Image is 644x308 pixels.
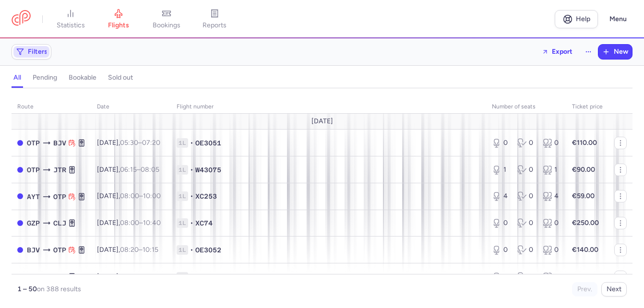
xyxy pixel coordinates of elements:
button: Next [601,282,627,296]
span: OTP [27,165,40,175]
span: – [120,246,158,254]
time: 08:40 [120,272,139,281]
span: OTP [53,272,66,282]
span: • [190,191,193,201]
span: 1L [177,165,188,175]
div: 0 [517,245,535,255]
span: 1L [177,245,188,255]
div: 1 [492,165,510,175]
span: reports [203,21,227,30]
time: 08:20 [120,246,139,254]
span: W43076 [195,272,221,282]
div: 2 [492,272,510,282]
a: statistics [47,9,95,30]
th: Ticket price [566,100,608,114]
span: – [120,272,161,281]
time: 10:00 [143,192,161,200]
time: 07:20 [142,139,160,147]
time: 06:15 [120,166,137,174]
div: 0 [492,138,510,148]
span: flights [108,21,129,30]
span: 1L [177,272,188,282]
div: 0 [543,245,561,255]
strong: €85.00 [572,272,595,281]
span: 1L [177,218,188,228]
div: 0 [543,138,561,148]
span: [DATE], [97,139,160,147]
time: 08:00 [120,192,139,200]
span: JTR [27,272,40,282]
span: • [190,165,193,175]
a: bookings [143,9,191,30]
span: 1L [177,191,188,201]
span: [DATE] [311,118,333,125]
a: reports [191,9,239,30]
span: OTP [27,138,40,148]
h4: pending [33,73,57,82]
span: • [190,272,193,282]
span: W43075 [195,165,221,175]
h4: bookable [69,73,96,82]
span: XC74 [195,218,213,228]
span: 1L [177,138,188,148]
h4: all [13,73,21,82]
strong: €110.00 [572,139,597,147]
span: OE3051 [195,138,221,148]
div: 0 [492,245,510,255]
span: Export [552,48,572,55]
button: Export [536,44,579,59]
div: 0 [492,218,510,228]
button: Prev. [572,282,597,296]
span: Filters [28,48,48,56]
span: OTP [53,245,66,255]
span: OE3052 [195,245,221,255]
strong: €140.00 [572,246,598,254]
span: on 388 results [37,285,81,293]
span: GZP [27,218,40,228]
span: statistics [57,21,85,30]
span: BJV [53,138,66,148]
span: [DATE], [97,272,161,281]
div: 1 [543,165,561,175]
a: Help [555,10,598,28]
strong: €59.00 [572,192,595,200]
span: [DATE], [97,166,159,174]
span: bookings [153,21,180,30]
th: number of seats [486,100,566,114]
span: OTP [53,191,66,202]
button: New [598,45,632,59]
div: 0 [517,138,535,148]
strong: €90.00 [572,166,595,174]
a: flights [95,9,143,30]
span: – [120,139,160,147]
button: Menu [604,10,632,28]
h4: sold out [108,73,133,82]
span: • [190,218,193,228]
span: – [120,219,161,227]
strong: €250.00 [572,219,599,227]
time: 08:05 [141,166,159,174]
div: 0 [517,165,535,175]
span: • [190,245,193,255]
span: [DATE], [97,192,161,200]
div: 0 [517,272,535,282]
span: – [120,192,161,200]
span: XC253 [195,191,217,201]
span: [DATE], [97,219,161,227]
div: 0 [543,218,561,228]
span: [DATE], [97,246,158,254]
span: New [614,48,628,56]
strong: 1 – 50 [17,285,37,293]
span: – [120,166,159,174]
time: 10:40 [143,219,161,227]
th: date [91,100,171,114]
a: CitizenPlane red outlined logo [12,10,31,28]
button: Filters [12,45,51,59]
th: route [12,100,91,114]
time: 10:15 [143,246,158,254]
time: 10:40 [143,272,161,281]
span: JTR [53,165,66,175]
span: • [190,138,193,148]
div: 0 [517,218,535,228]
div: 4 [543,191,561,201]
